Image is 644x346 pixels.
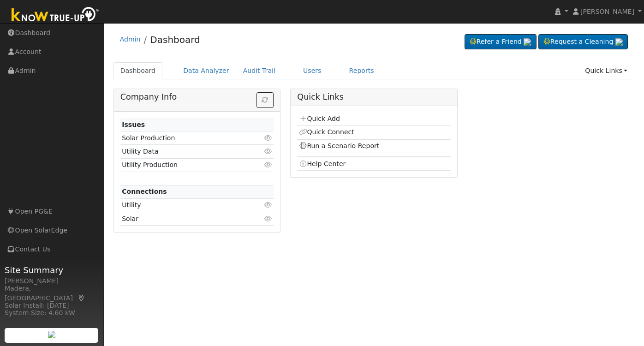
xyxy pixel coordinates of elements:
[264,148,272,155] i: Click to view
[5,301,99,310] div: Solar Install: [DATE]
[5,284,99,303] div: Madera, [GEOGRAPHIC_DATA]
[120,36,141,43] a: Admin
[299,160,346,167] a: Help Center
[48,331,55,338] img: retrieve
[342,62,381,79] a: Reports
[524,38,531,46] img: retrieve
[113,62,163,79] a: Dashboard
[122,121,145,128] strong: Issues
[299,142,380,149] a: Run a Scenario Report
[120,212,249,226] td: Solar
[465,34,537,50] a: Refer a Friend
[5,276,99,286] div: [PERSON_NAME]
[264,202,272,208] i: Click to view
[7,5,104,26] img: Know True-Up
[615,38,623,46] img: retrieve
[122,188,167,195] strong: Connections
[236,62,282,79] a: Audit Trail
[264,215,272,222] i: Click to view
[264,135,272,141] i: Click to view
[120,198,249,212] td: Utility
[299,115,340,122] a: Quick Add
[5,264,99,276] span: Site Summary
[150,34,200,45] a: Dashboard
[120,92,274,102] h5: Company Info
[176,62,236,79] a: Data Analyzer
[120,131,249,145] td: Solar Production
[5,308,99,318] div: System Size: 4.60 kW
[299,128,354,136] a: Quick Connect
[78,294,86,302] a: Map
[296,62,328,79] a: Users
[538,34,628,50] a: Request a Cleaning
[580,8,634,15] span: [PERSON_NAME]
[578,62,634,79] a: Quick Links
[120,145,249,158] td: Utility Data
[264,161,272,168] i: Click to view
[120,158,249,172] td: Utility Production
[297,92,450,102] h5: Quick Links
